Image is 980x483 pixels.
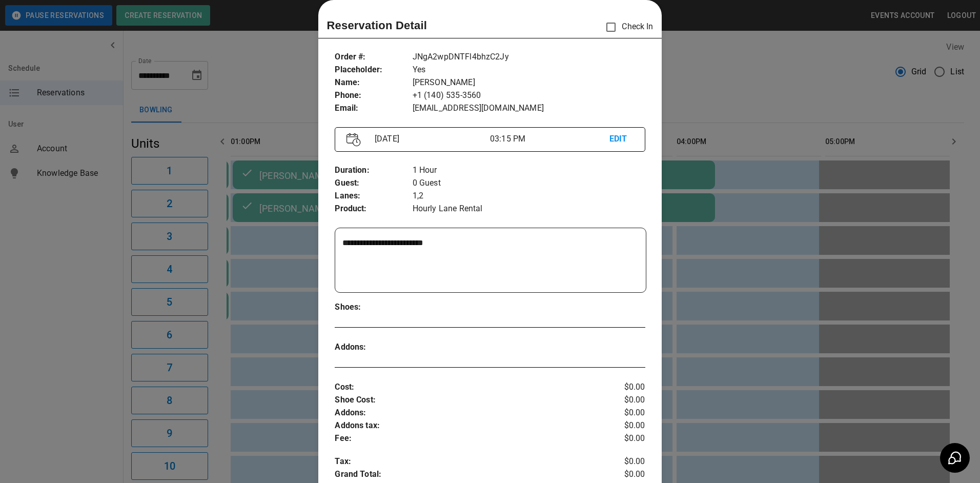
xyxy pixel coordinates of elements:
[335,432,593,445] p: Fee :
[609,133,634,146] p: EDIT
[594,432,645,445] p: $0.00
[413,177,645,190] p: 0 Guest
[335,164,412,177] p: Duration :
[594,407,645,419] p: $0.00
[413,64,645,76] p: Yes
[335,419,593,432] p: Addons tax :
[335,394,593,407] p: Shoe Cost :
[490,133,609,145] p: 03:15 PM
[413,89,645,102] p: +1 (140) 535-3560
[335,51,412,64] p: Order # :
[335,203,412,215] p: Product :
[413,76,645,89] p: [PERSON_NAME]
[335,341,412,354] p: Addons :
[335,102,412,115] p: Email :
[594,381,645,394] p: $0.00
[600,16,653,38] p: Check In
[335,190,412,203] p: Lanes :
[335,455,593,468] p: Tax :
[413,51,645,64] p: JNgA2wpDNTFl4bhzC2Jy
[594,419,645,432] p: $0.00
[413,164,645,177] p: 1 Hour
[413,102,645,115] p: [EMAIL_ADDRESS][DOMAIN_NAME]
[346,133,361,147] img: Vector
[335,64,412,76] p: Placeholder :
[413,190,645,203] p: 1,2
[335,301,412,314] p: Shoes :
[335,76,412,89] p: Name :
[594,394,645,407] p: $0.00
[335,381,593,394] p: Cost :
[335,177,412,190] p: Guest :
[335,407,593,419] p: Addons :
[326,17,427,34] p: Reservation Detail
[371,133,490,145] p: [DATE]
[594,455,645,468] p: $0.00
[413,203,645,215] p: Hourly Lane Rental
[335,89,412,102] p: Phone :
